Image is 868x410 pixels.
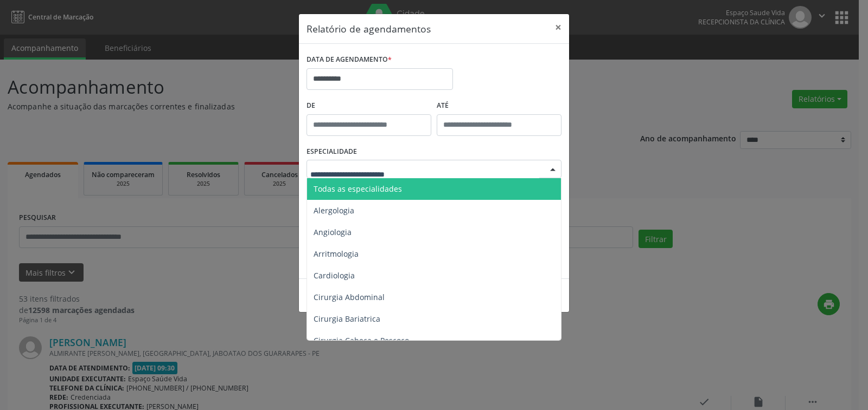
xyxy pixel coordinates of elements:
[307,51,392,68] label: DATA DE AGENDAMENTO
[314,205,354,216] span: Alergologia
[314,335,409,346] span: Cirurgia Cabeça e Pescoço
[314,227,352,237] span: Angiologia
[314,270,355,281] span: Cardiologia
[307,97,431,114] label: De
[314,249,359,259] span: Arritmologia
[314,292,385,302] span: Cirurgia Abdominal
[314,184,402,194] span: Todas as especialidades
[307,22,431,36] h5: Relatório de agendamentos
[437,97,561,114] label: ATÉ
[547,14,569,41] button: Close
[314,314,380,324] span: Cirurgia Bariatrica
[307,144,357,160] label: ESPECIALIDADE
